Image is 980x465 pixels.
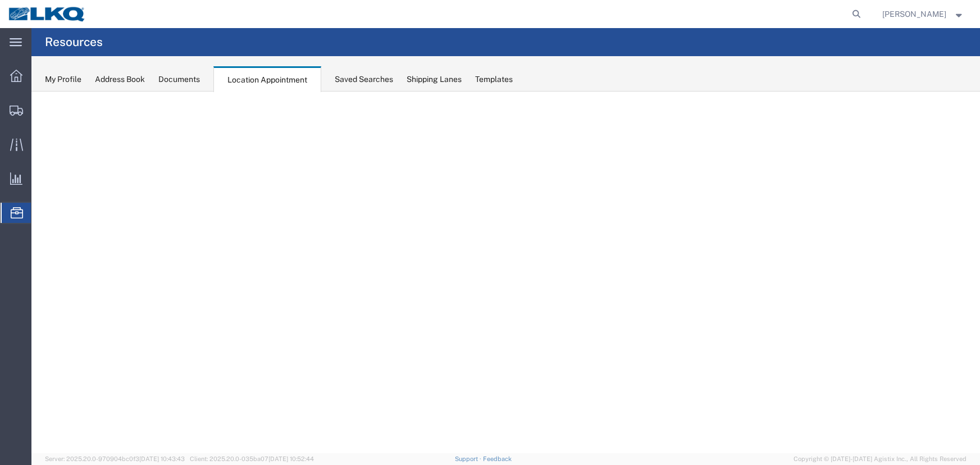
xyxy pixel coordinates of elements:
h4: Resources [45,28,103,56]
a: Feedback [483,455,512,462]
span: [DATE] 10:43:43 [139,455,185,462]
button: [PERSON_NAME] [882,7,965,21]
div: Shipping Lanes [407,74,462,85]
img: logo [8,6,86,22]
a: Support [455,455,483,462]
span: Client: 2025.20.0-035ba07 [190,455,314,462]
div: Saved Searches [335,74,393,85]
div: My Profile [45,74,81,85]
div: Address Book [95,74,145,85]
span: Server: 2025.20.0-970904bc0f3 [45,455,185,462]
span: [DATE] 10:52:44 [268,455,314,462]
iframe: FS Legacy Container [31,92,980,453]
span: Alfredo Garcia [882,8,946,20]
div: Templates [475,74,513,85]
div: Documents [158,74,200,85]
span: Copyright © [DATE]-[DATE] Agistix Inc., All Rights Reserved [794,454,967,464]
div: Location Appointment [213,66,321,92]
